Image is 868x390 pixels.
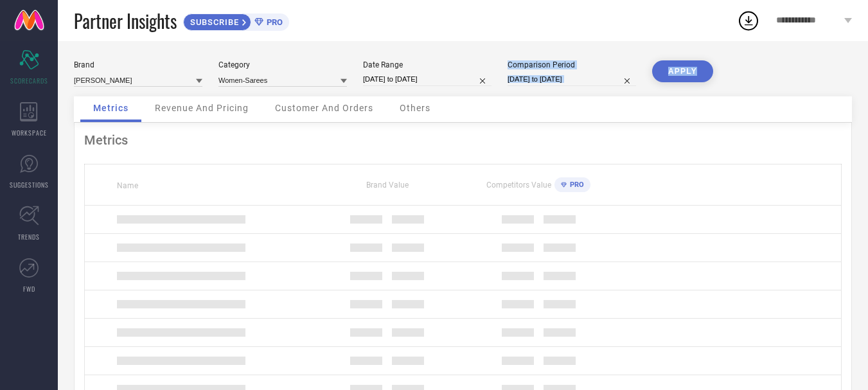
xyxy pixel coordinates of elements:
[18,232,40,242] span: TRENDS
[117,181,138,190] span: Name
[486,181,551,190] span: Competitors Value
[74,8,177,34] span: Partner Insights
[218,60,347,69] div: Category
[23,284,35,294] span: FWD
[263,17,283,27] span: PRO
[84,132,842,148] div: Metrics
[737,9,760,32] div: Open download list
[275,103,373,113] span: Customer And Orders
[74,60,202,69] div: Brand
[184,17,242,27] span: SUBSCRIBE
[366,181,409,190] span: Brand Value
[363,73,492,86] input: Select date range
[652,60,713,82] button: APPLY
[400,103,430,113] span: Others
[12,128,47,137] span: WORKSPACE
[93,103,128,113] span: Metrics
[363,60,492,69] div: Date Range
[10,76,48,85] span: SCORECARDS
[155,103,249,113] span: Revenue And Pricing
[508,60,636,69] div: Comparison Period
[508,73,636,86] input: Select comparison period
[183,10,289,31] a: SUBSCRIBEPRO
[567,181,584,189] span: PRO
[10,180,49,190] span: SUGGESTIONS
